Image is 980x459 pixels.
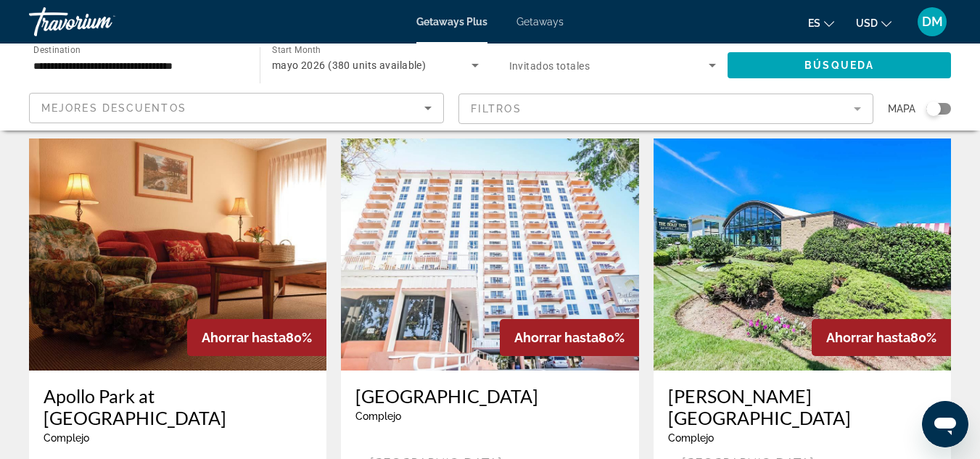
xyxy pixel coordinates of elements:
span: Start Month [272,45,321,55]
button: Filter [458,93,873,125]
span: es [808,17,820,29]
span: DM [922,15,943,29]
span: mayo 2026 (380 units available) [272,59,427,71]
span: Búsqueda [804,59,874,71]
span: Mejores descuentos [41,102,186,114]
span: Complejo [355,410,401,422]
span: Ahorrar hasta [514,330,598,345]
img: ii_htr1.jpg [654,138,951,371]
div: 80% [187,319,326,356]
a: Getaways Plus [416,16,487,28]
span: Ahorrar hasta [826,330,910,345]
button: Change currency [856,12,892,33]
span: Complejo [668,432,714,444]
a: Apollo Park at [GEOGRAPHIC_DATA] [44,385,312,429]
a: Getaways [516,16,564,28]
img: ii_bol1.jpg [341,138,638,371]
button: Búsqueda [728,52,951,78]
span: Mapa [888,99,915,119]
a: Travorium [29,3,174,41]
button: User Menu [913,7,951,37]
button: Change language [808,12,834,33]
mat-select: Sort by [41,99,432,117]
span: USD [856,17,878,29]
span: Complejo [44,432,89,444]
a: [GEOGRAPHIC_DATA] [355,385,624,407]
span: Invitados totales [509,60,590,72]
a: [PERSON_NAME][GEOGRAPHIC_DATA] [668,385,936,429]
span: Ahorrar hasta [202,330,286,345]
iframe: Botón para iniciar la ventana de mensajería [922,401,968,447]
div: 80% [500,319,639,356]
img: ii_apv2.jpg [29,138,326,371]
span: Destination [33,44,81,54]
div: 80% [812,319,951,356]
